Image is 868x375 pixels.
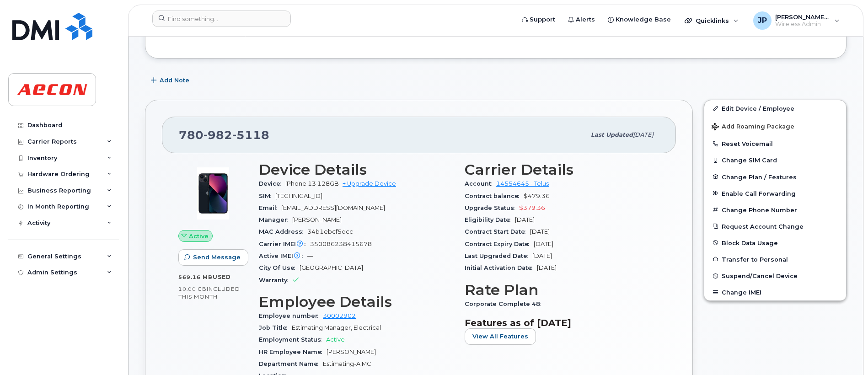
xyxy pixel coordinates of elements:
span: [GEOGRAPHIC_DATA] [300,264,363,271]
a: + Upgrade Device [343,180,396,187]
span: 569.16 MB [178,274,213,280]
span: [PERSON_NAME] Punjabi [775,13,830,21]
span: [TECHNICAL_ID] [275,193,322,199]
span: 10.00 GB [178,286,207,292]
span: Active [189,232,209,241]
span: Quicklinks [696,17,729,24]
span: iPhone 13 128GB [285,180,339,187]
span: Warranty [259,277,292,284]
button: Add Note [145,72,197,89]
button: Request Account Change [704,218,846,235]
span: View All Features [472,332,528,341]
button: Block Data Usage [704,235,846,251]
button: Enable Call Forwarding [704,185,846,202]
span: Estimating Manager, Electrical [292,324,381,331]
span: Wireless Admin [775,21,830,28]
span: 34b1ebcf5dcc [307,228,353,235]
span: MAC Address [259,228,307,235]
a: Edit Device / Employee [704,100,846,117]
span: Employment Status [259,336,326,343]
span: used [213,273,231,280]
input: Find something... [152,11,291,27]
span: HR Employee Name [259,348,327,355]
button: Add Roaming Package [704,117,846,135]
span: Device [259,180,285,187]
span: Eligibility Date [465,216,515,223]
button: View All Features [465,328,536,345]
button: Change Phone Number [704,202,846,218]
span: — [307,252,313,259]
span: Department Name [259,360,323,367]
button: Send Message [178,249,248,266]
h3: Carrier Details [465,161,659,178]
span: Send Message [193,253,241,262]
span: Manager [259,216,292,223]
span: Add Roaming Package [712,123,794,132]
span: Last Upgraded Date [465,252,532,259]
a: 30002902 [323,312,356,319]
span: included this month [178,285,240,300]
span: 780 [179,128,269,142]
button: Reset Voicemail [704,135,846,152]
span: [PERSON_NAME] [292,216,342,223]
span: 5118 [232,128,269,142]
button: Suspend/Cancel Device [704,268,846,284]
div: Quicklinks [678,11,745,30]
img: image20231002-3703462-1ig824h.jpeg [186,166,241,221]
span: Active [326,336,345,343]
span: JP [758,15,767,26]
span: Email [259,204,281,211]
span: Initial Activation Date [465,264,537,271]
span: Job Title [259,324,292,331]
span: Contract balance [465,193,524,199]
span: City Of Use [259,264,300,271]
span: [PERSON_NAME] [327,348,376,355]
a: Knowledge Base [601,11,677,29]
button: Change SIM Card [704,152,846,168]
button: Change Plan / Features [704,169,846,185]
span: Enable Call Forwarding [722,190,796,197]
span: $479.36 [524,193,550,199]
span: Account [465,180,496,187]
span: [DATE] [534,241,553,247]
h3: Features as of [DATE] [465,317,659,328]
div: Jaimini Punjabi [747,11,846,30]
span: Contract Start Date [465,228,530,235]
span: $379.36 [519,204,545,211]
span: Upgrade Status [465,204,519,211]
button: Transfer to Personal [704,251,846,268]
span: Corporate Complete 48 [465,300,545,307]
span: Last updated [591,131,633,138]
span: [DATE] [515,216,535,223]
a: Alerts [562,11,601,29]
span: Estimating-AIMC [323,360,371,367]
span: Change Plan / Features [722,173,797,180]
span: 350086238415678 [310,241,372,247]
span: [DATE] [532,252,552,259]
span: Carrier IMEI [259,241,310,247]
span: Support [530,15,555,24]
h3: Employee Details [259,294,454,310]
a: 14554645 - Telus [496,180,549,187]
button: Change IMEI [704,284,846,300]
span: [DATE] [633,131,654,138]
span: Knowledge Base [616,15,671,24]
h3: Rate Plan [465,282,659,298]
span: Suspend/Cancel Device [722,273,798,279]
span: Active IMEI [259,252,307,259]
span: Alerts [576,15,595,24]
span: 982 [204,128,232,142]
span: Employee number [259,312,323,319]
span: Add Note [160,76,189,85]
span: Contract Expiry Date [465,241,534,247]
span: SIM [259,193,275,199]
a: Support [515,11,562,29]
h3: Device Details [259,161,454,178]
span: [DATE] [530,228,550,235]
span: [DATE] [537,264,557,271]
span: [EMAIL_ADDRESS][DOMAIN_NAME] [281,204,385,211]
